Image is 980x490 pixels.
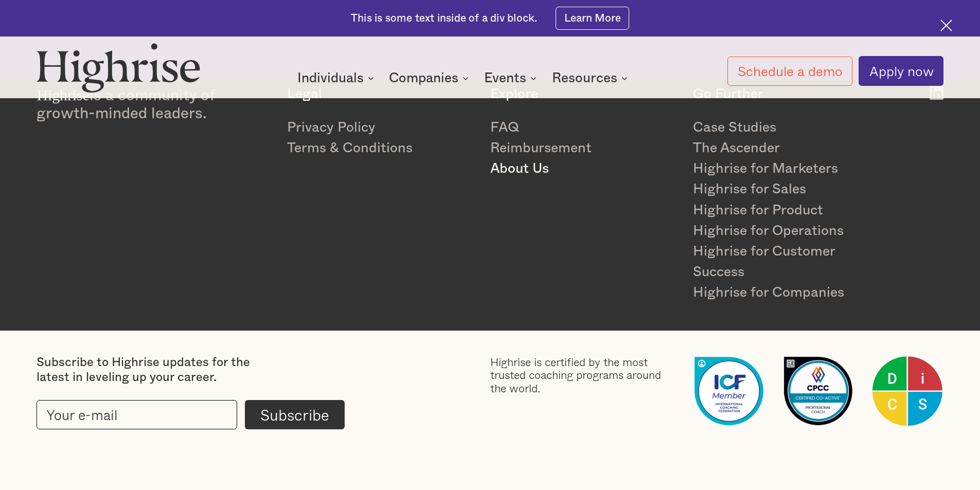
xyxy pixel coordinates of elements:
a: Reimbursement [490,138,678,158]
div: Resources [552,72,617,84]
a: Highrise for Operations [693,221,881,241]
a: Highrise for Customer Success [693,241,881,282]
a: The Ascender [693,138,881,158]
a: Case Studies [693,117,881,138]
div: is a community of growth-minded leaders. [37,86,271,123]
input: Subscribe [245,400,345,429]
div: Subscribe to Highrise updates for the latest in leveling up your career. [37,355,281,385]
div: Highrise is certified by the most trusted coaching programs around the world. [490,355,678,394]
a: Highrise for Sales [693,179,881,199]
div: Individuals [297,72,364,84]
div: Resources [552,72,631,84]
a: Highrise for Marketers [693,158,881,179]
div: Companies [389,72,472,84]
a: Terms & Conditions [287,138,475,158]
img: Cross icon [940,20,952,31]
a: Learn More [556,7,629,30]
a: FAQ [490,117,678,138]
a: Highrise for Companies [693,282,881,303]
form: current-footer-subscribe-form [37,400,344,429]
a: Schedule a demo [727,57,853,86]
div: This is some text inside of a div block. [351,11,537,26]
div: Individuals [297,72,377,84]
a: Privacy Policy [287,117,475,138]
div: Events [484,72,526,84]
a: About Us [490,158,678,179]
a: Highrise for Product [693,200,881,221]
img: Highrise logo [37,43,200,92]
a: Apply now [859,56,943,86]
div: Events [484,72,540,84]
input: Your e-mail [37,400,237,429]
div: Companies [389,72,458,84]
